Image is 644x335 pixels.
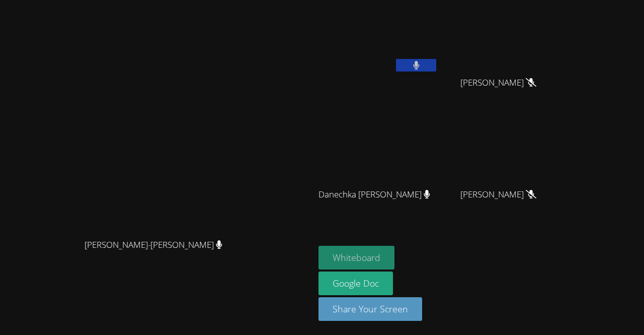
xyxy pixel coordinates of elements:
[318,297,422,321] button: Share Your Screen
[85,238,222,252] span: [PERSON_NAME]-[PERSON_NAME]
[460,187,536,202] span: [PERSON_NAME]
[318,246,394,270] button: Whiteboard
[318,272,393,295] a: Google Doc
[318,187,430,202] span: Danechka [PERSON_NAME]
[460,76,536,90] span: [PERSON_NAME]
